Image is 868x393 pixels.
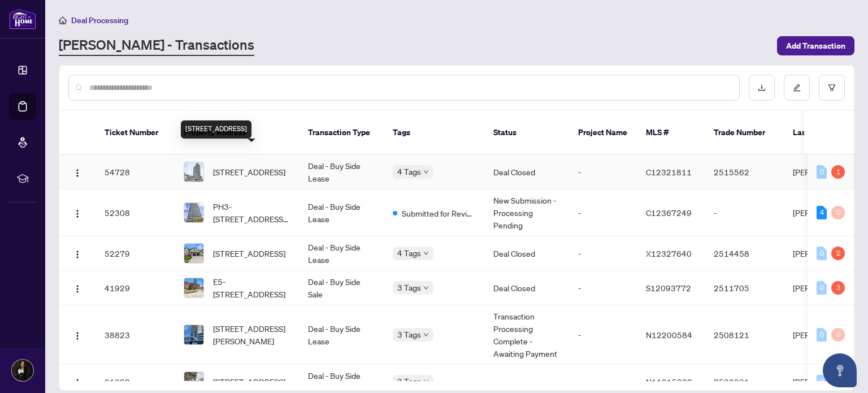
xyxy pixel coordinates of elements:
[705,189,784,236] td: -
[817,206,827,219] div: 4
[73,169,82,178] img: Logo
[423,332,429,338] span: down
[213,200,290,225] span: PH3-[STREET_ADDRESS][PERSON_NAME]
[73,331,82,340] img: Logo
[299,236,384,271] td: Deal - Buy Side Lease
[828,84,836,92] span: filter
[184,203,203,222] img: thumbnail-img
[817,328,827,342] div: 0
[73,284,82,293] img: Logo
[705,236,784,271] td: 2514458
[646,208,692,218] span: C12367249
[646,377,692,387] span: N11915992
[817,281,827,295] div: 0
[59,36,254,56] a: [PERSON_NAME] - Transactions
[749,75,775,101] button: download
[758,84,766,92] span: download
[817,247,827,260] div: 0
[646,283,691,293] span: S12093772
[569,305,637,365] td: -
[96,271,175,305] td: 41929
[484,111,569,155] th: Status
[184,372,203,391] img: thumbnail-img
[484,271,569,305] td: Deal Closed
[831,247,845,260] div: 2
[831,165,845,179] div: 1
[71,15,128,25] span: Deal Processing
[423,169,429,175] span: down
[423,285,429,291] span: down
[817,165,827,179] div: 0
[96,155,175,189] td: 54728
[569,155,637,189] td: -
[646,167,692,177] span: C12321811
[637,111,705,155] th: MLS #
[705,111,784,155] th: Trade Number
[73,209,82,218] img: Logo
[73,250,82,259] img: Logo
[831,206,845,219] div: 0
[68,279,86,297] button: Logo
[646,330,692,340] span: N12200584
[397,165,421,178] span: 4 Tags
[397,247,421,260] span: 4 Tags
[423,379,429,385] span: down
[68,373,86,391] button: Logo
[299,111,384,155] th: Transaction Type
[397,328,421,341] span: 3 Tags
[184,244,203,263] img: thumbnail-img
[213,166,285,178] span: [STREET_ADDRESS]
[213,247,285,260] span: [STREET_ADDRESS]
[299,189,384,236] td: Deal - Buy Side Lease
[184,278,203,297] img: thumbnail-img
[96,236,175,271] td: 52279
[705,271,784,305] td: 2511705
[59,16,67,24] span: home
[705,155,784,189] td: 2515562
[423,251,429,256] span: down
[777,36,854,55] button: Add Transaction
[68,204,86,222] button: Logo
[175,111,299,155] th: Property Address
[784,75,810,101] button: edit
[484,189,569,236] td: New Submission - Processing Pending
[384,111,484,155] th: Tags
[68,244,86,262] button: Logo
[213,375,285,388] span: [STREET_ADDRESS]
[12,360,33,381] img: Profile Icon
[68,163,86,181] button: Logo
[817,375,827,388] div: 0
[831,328,845,342] div: 0
[569,111,637,155] th: Project Name
[646,248,692,258] span: X12327640
[569,236,637,271] td: -
[184,162,203,182] img: thumbnail-img
[9,8,36,29] img: logo
[299,305,384,365] td: Deal - Buy Side Lease
[96,305,175,365] td: 38823
[181,120,251,139] div: [STREET_ADDRESS]
[184,325,203,344] img: thumbnail-img
[96,111,175,155] th: Ticket Number
[484,155,569,189] td: Deal Closed
[705,305,784,365] td: 2508121
[397,281,421,294] span: 3 Tags
[793,84,801,92] span: edit
[569,271,637,305] td: -
[213,275,290,300] span: E5-[STREET_ADDRESS]
[484,236,569,271] td: Deal Closed
[831,281,845,295] div: 3
[299,155,384,189] td: Deal - Buy Side Lease
[819,75,845,101] button: filter
[484,305,569,365] td: Transaction Processing Complete - Awaiting Payment
[397,375,421,388] span: 3 Tags
[73,378,82,387] img: Logo
[786,37,845,55] span: Add Transaction
[402,207,475,219] span: Submitted for Review
[569,189,637,236] td: -
[96,189,175,236] td: 52308
[823,353,857,387] button: Open asap
[299,271,384,305] td: Deal - Buy Side Sale
[213,322,290,347] span: [STREET_ADDRESS][PERSON_NAME]
[68,326,86,344] button: Logo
